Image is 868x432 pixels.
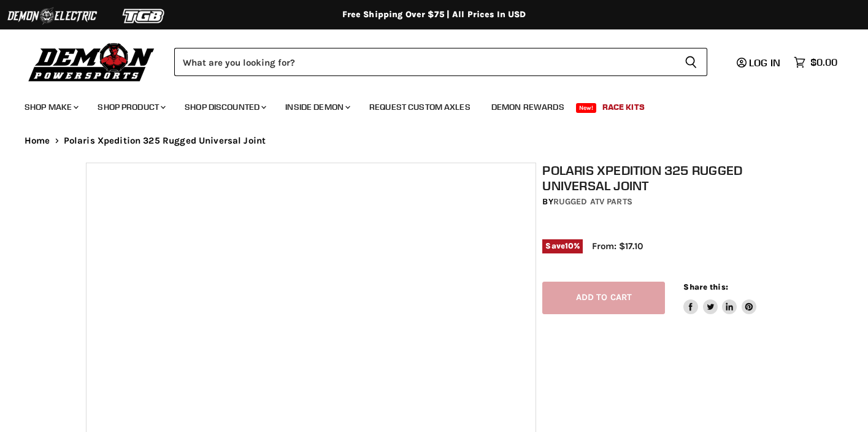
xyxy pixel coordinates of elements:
a: Shop Product [88,94,173,120]
a: Inside Demon [276,94,358,120]
h1: Polaris Xpedition 325 Rugged Universal Joint [542,163,788,193]
span: 10 [565,241,574,250]
a: Demon Rewards [482,94,574,120]
a: $0.00 [788,53,843,71]
input: Search [174,48,675,76]
a: Home [25,136,50,146]
a: Shop Discounted [175,94,274,120]
a: Log in [731,57,788,68]
div: by [542,195,788,209]
span: Polaris Xpedition 325 Rugged Universal Joint [64,136,266,146]
ul: Main menu [15,90,834,120]
span: New! [576,103,597,113]
span: $0.00 [810,56,837,68]
a: Race Kits [593,94,654,120]
span: Share this: [683,282,728,291]
a: Rugged ATV Parts [553,196,632,207]
form: Product [174,48,707,76]
a: Shop Make [15,94,86,120]
img: Demon Powersports [25,40,159,83]
span: Log in [749,56,780,69]
img: TGB Logo 2 [98,4,190,28]
span: From: $17.10 [592,241,643,252]
button: Search [675,48,707,76]
a: Request Custom Axles [360,94,480,120]
span: Save % [542,239,583,253]
aside: Share this: [683,282,756,314]
img: Demon Electric Logo 2 [6,4,98,28]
